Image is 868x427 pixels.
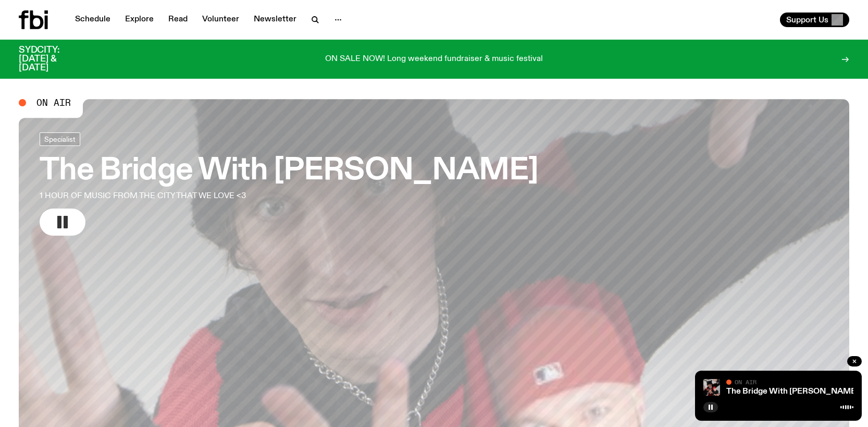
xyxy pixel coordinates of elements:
[196,13,245,27] a: Volunteer
[726,387,859,396] a: The Bridge With [PERSON_NAME]
[162,13,194,27] a: Read
[40,132,538,236] a: The Bridge With [PERSON_NAME]1 HOUR OF MUSIC FROM THE CITY THAT WE LOVE <3
[40,190,306,202] p: 1 HOUR OF MUSIC FROM THE CITY THAT WE LOVE <3
[69,13,117,27] a: Schedule
[780,13,849,27] button: Support Us
[786,15,828,25] span: Support Us
[19,46,85,72] h3: SYDCITY: [DATE] & [DATE]
[44,135,76,143] span: Specialist
[735,379,757,385] span: On Air
[119,13,160,27] a: Explore
[40,156,538,186] h3: The Bridge With [PERSON_NAME]
[36,98,71,107] span: On Air
[247,13,303,27] a: Newsletter
[325,55,543,64] p: ON SALE NOW! Long weekend fundraiser & music festival
[40,132,80,146] a: Specialist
